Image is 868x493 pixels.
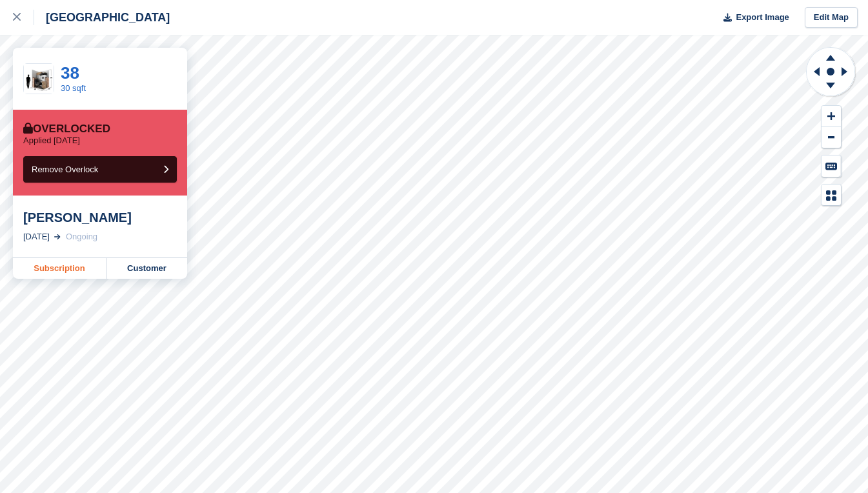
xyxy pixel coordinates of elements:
a: Customer [106,258,187,279]
a: 38 [61,63,79,83]
a: Subscription [13,258,106,279]
button: Export Image [716,7,789,28]
img: 30%20sqft.jpeg [24,64,54,94]
div: [DATE] [23,230,50,243]
span: Export Image [736,11,789,24]
a: 30 sqft [61,83,86,93]
div: [GEOGRAPHIC_DATA] [34,10,170,25]
img: arrow-right-light-icn-cde0832a797a2874e46488d9cf13f60e5c3a73dbe684e267c42b8395dfbc2abf.svg [54,234,61,239]
button: Keyboard Shortcuts [822,156,841,177]
div: Ongoing [66,230,97,243]
button: Zoom Out [822,127,841,148]
a: Edit Map [805,7,858,28]
div: Overlocked [23,123,110,136]
button: Remove Overlock [23,156,177,183]
button: Zoom In [822,106,841,127]
div: [PERSON_NAME] [23,210,177,225]
p: Applied [DATE] [23,136,80,146]
button: Map Legend [822,185,841,206]
span: Remove Overlock [32,165,98,174]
